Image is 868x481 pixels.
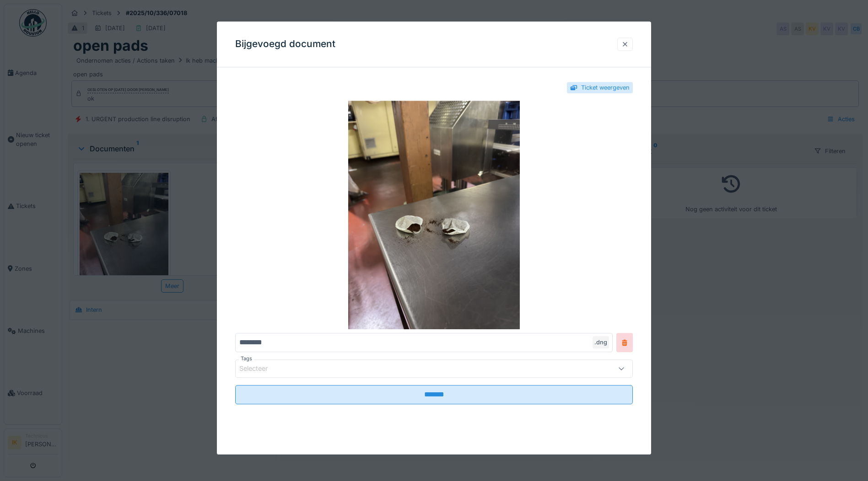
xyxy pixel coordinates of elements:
[239,355,254,363] label: Tags
[593,337,609,349] div: .dng
[235,38,335,50] h3: Bijgevoegd document
[235,101,633,330] img: 36f42f3d-1b06-40ed-a051-26b3819cb918-IMG_9859.dng
[239,364,280,374] div: Selecteer
[581,83,630,92] div: Ticket weergeven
